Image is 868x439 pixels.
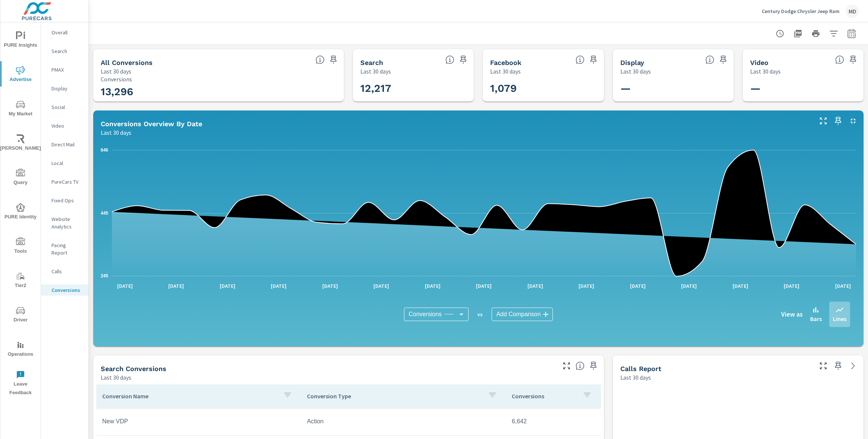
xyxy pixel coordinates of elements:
[51,66,82,74] p: PMAX
[844,26,859,41] button: Select Date Range
[3,134,38,153] span: [PERSON_NAME]
[625,282,651,290] p: [DATE]
[51,103,82,111] p: Social
[101,365,166,373] h5: Search Conversions
[51,286,82,294] p: Conversions
[469,311,492,318] p: vs
[3,237,38,256] span: Tools
[471,282,497,290] p: [DATE]
[3,100,38,118] span: My Market
[101,273,108,278] text: 245
[750,59,768,66] h5: Video
[3,203,38,221] span: PURE Identity
[522,282,548,290] p: [DATE]
[445,55,454,64] span: Search Conversions include Actions, Leads and Unmapped Conversions.
[762,8,840,15] p: Century Dodge Chrysler Jeep Ram
[3,31,38,50] span: PURE Insights
[0,22,41,400] div: nav menu
[317,282,343,290] p: [DATE]
[573,282,599,290] p: [DATE]
[778,282,805,290] p: [DATE]
[101,59,153,66] h5: All Conversions
[41,158,88,169] div: Local
[620,82,726,95] h3: —
[830,282,856,290] p: [DATE]
[101,373,131,382] p: Last 30 days
[41,214,88,232] div: Website Analytics
[705,55,714,64] span: Display Conversions include Actions, Leads and Unmapped Conversions
[832,360,844,372] span: Save this to your personalized report
[810,314,822,323] p: Bars
[41,240,88,258] div: Pacing Report
[790,26,805,41] button: "Export Report to PDF"
[41,195,88,206] div: Fixed Ops
[408,311,442,318] span: Conversions
[826,26,841,41] button: Apply Filters
[750,67,781,76] p: Last 30 days
[817,115,829,127] button: Make Fullscreen
[368,282,394,290] p: [DATE]
[492,308,552,321] div: Add Comparison
[51,159,82,167] p: Local
[360,82,466,95] h3: 12,217
[620,373,651,382] p: Last 30 days
[328,54,339,66] span: Save this to your personalized report
[41,64,88,75] div: PMAX
[676,282,702,290] p: [DATE]
[112,282,138,290] p: [DATE]
[750,82,856,95] h3: —
[360,59,383,66] h5: Search
[51,122,82,130] p: Video
[41,120,88,131] div: Video
[457,54,469,66] span: Save this to your personalized report
[51,29,82,36] p: Overall
[41,266,88,277] div: Calls
[506,412,601,431] td: 6,642
[101,67,131,76] p: Last 30 days
[727,282,753,290] p: [DATE]
[41,83,88,94] div: Display
[266,282,292,290] p: [DATE]
[41,27,88,38] div: Overall
[214,282,241,290] p: [DATE]
[101,128,131,137] p: Last 30 days
[490,67,521,76] p: Last 30 days
[835,55,844,64] span: Video Conversions include Actions, Leads and Unmapped Conversions
[51,268,82,275] p: Calls
[620,67,651,76] p: Last 30 days
[51,215,82,230] p: Website Analytics
[301,412,506,431] td: Action
[51,197,82,204] p: Fixed Ops
[496,311,540,318] span: Add Comparison
[360,67,391,76] p: Last 30 days
[96,412,301,431] td: New VDP
[51,242,82,256] p: Pacing Report
[587,54,599,66] span: Save this to your personalized report
[847,54,859,66] span: Save this to your personalized report
[102,392,277,400] p: Conversion Name
[404,308,469,321] div: Conversions
[576,361,585,370] span: Search Conversions include Actions, Leads and Unmapped Conversions
[576,55,585,64] span: All conversions reported from Facebook with duplicates filtered out
[101,147,108,153] text: 646
[3,370,38,397] span: Leave Feedback
[3,272,38,290] span: Tier2
[3,340,38,359] span: Operations
[3,66,38,84] span: Advertise
[3,306,38,324] span: Driver
[847,360,859,372] a: See more details in report
[832,115,844,127] span: Save this to your personalized report
[846,4,859,18] div: MD
[316,55,325,64] span: All Conversions include Actions, Leads and Unmapped Conversions
[490,59,521,66] h5: Facebook
[490,82,596,95] h3: 1,079
[41,284,88,296] div: Conversions
[101,76,336,82] p: Conversions
[41,102,88,113] div: Social
[512,392,577,400] p: Conversions
[51,178,82,186] p: PureCars TV
[620,59,644,66] h5: Display
[781,311,803,318] h6: View as
[51,47,82,55] p: Search
[51,85,82,92] p: Display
